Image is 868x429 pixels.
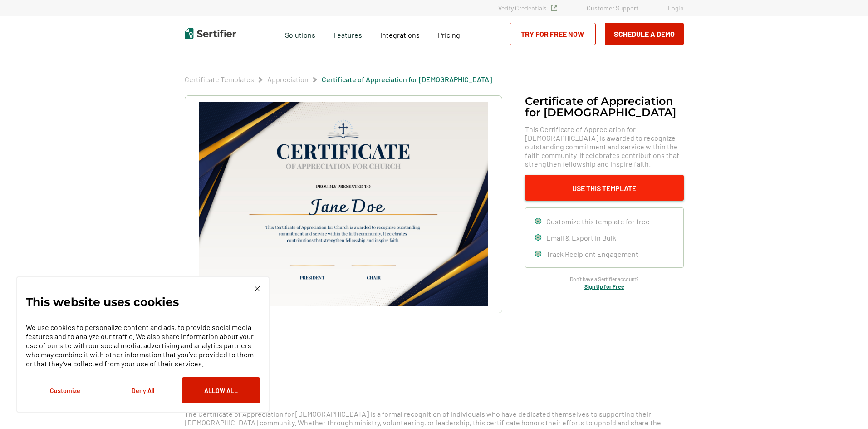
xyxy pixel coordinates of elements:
img: Verified [551,5,557,11]
span: Appreciation [267,75,309,84]
span: Pricing [438,30,460,39]
button: Customize [26,377,104,403]
button: Use This Template [525,175,684,201]
a: Verify Credentials [498,4,557,12]
span: Features [333,28,362,39]
button: Deny All [104,377,182,403]
a: Sign Up for Free [584,283,624,290]
a: Login [668,4,684,12]
div: Breadcrumb [185,75,492,84]
button: Schedule a Demo [605,23,684,45]
a: Integrations [380,28,420,39]
span: Customize this template for free [546,217,650,226]
p: This website uses cookies [26,297,179,306]
p: We use cookies to personalize content and ads, to provide social media features and to analyze ou... [26,323,260,368]
img: Certificate of Appreciation for Church​ [199,102,487,306]
span: Solutions [285,28,315,39]
img: Cookie Popup Close [255,286,260,291]
span: This Certificate of Appreciation for [DEMOGRAPHIC_DATA] is awarded to recognize outstanding commi... [525,125,684,168]
a: Pricing [438,28,460,39]
a: Try for Free Now [510,23,596,45]
span: Certificate Templates [185,75,254,84]
span: Email & Export in Bulk [546,233,616,242]
h1: Certificate of Appreciation for [DEMOGRAPHIC_DATA]​ [525,95,684,118]
span: Don’t have a Sertifier account? [570,275,639,283]
span: Certificate of Appreciation for [DEMOGRAPHIC_DATA]​ [322,75,492,84]
iframe: Chat Widget [823,385,868,429]
img: Sertifier | Digital Credentialing Platform [185,28,236,39]
a: Certificate Templates [185,75,254,84]
a: Certificate of Appreciation for [DEMOGRAPHIC_DATA]​ [322,75,492,84]
span: Integrations [380,30,420,39]
span: Track Recipient Engagement [546,250,638,258]
button: Allow All [182,377,260,403]
a: Customer Support [587,4,638,12]
a: Appreciation [267,75,309,84]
